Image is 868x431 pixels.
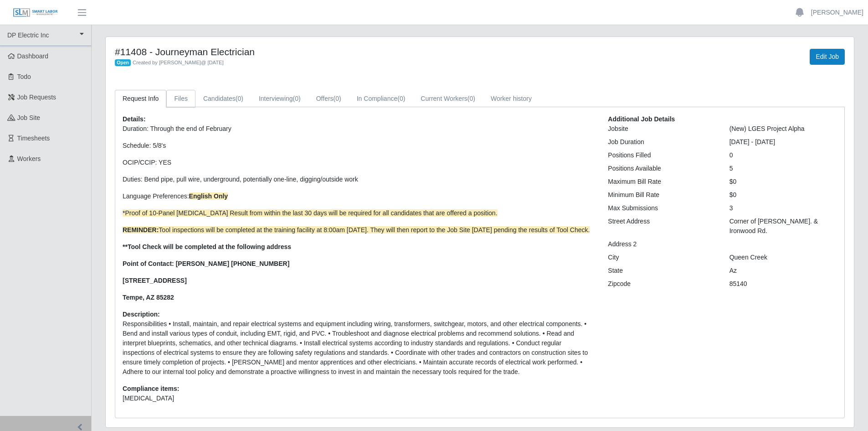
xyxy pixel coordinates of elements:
strong: English Only [189,192,228,200]
a: Interviewing [251,90,308,108]
span: Job Requests [17,93,56,101]
div: $0 [723,177,844,187]
a: Candidates [195,90,251,108]
span: *Proof of 10-Panel [MEDICAL_DATA] Result from within the last 30 days will be required for all ca... [123,209,498,217]
div: Maximum Bill Rate [601,177,722,187]
div: 0 [723,151,844,160]
p: Responsibilities • Install, maintain, and repair electrical systems and equipment including wirin... [123,319,594,377]
h4: #11408 - Journeyman Electrician [115,46,535,57]
div: Az [723,266,844,275]
a: Files [166,90,195,108]
a: Worker history [483,90,539,108]
p: Language Preferences: [123,192,594,201]
span: (0) [293,95,301,102]
div: 3 [723,203,844,213]
a: Offers [308,90,349,108]
div: $0 [723,190,844,200]
span: (0) [334,95,341,102]
b: Description: [123,311,160,318]
b: Additional Job Details [608,115,675,123]
span: Tool inspections will be completed at the training facility at 8:00am [DATE]. They will then repo... [123,226,590,234]
div: Zipcode [601,279,722,289]
div: Corner of [PERSON_NAME]. & Ironwood Rd. [723,217,844,236]
a: In Compliance [349,90,413,108]
span: (0) [467,95,475,102]
div: State [601,266,722,275]
div: 85140 [723,279,844,289]
a: [PERSON_NAME] [811,8,863,17]
b: Details: [123,115,146,123]
div: [DATE] - [DATE] [723,137,844,147]
a: Edit Job [810,49,845,65]
div: Queen Creek [723,253,844,262]
span: Created by [PERSON_NAME] @ [DATE] [133,60,224,65]
p: Duration: Through the end of February [123,124,594,134]
span: (0) [236,95,243,102]
span: (New) LGES Project Alpha [729,125,805,132]
div: Jobsite [601,124,722,134]
li: [MEDICAL_DATA] [123,394,594,403]
div: Address 2 [601,239,722,249]
p: Schedule: 5/8's [123,141,594,151]
span: Dashboard [17,52,49,60]
span: Workers [17,155,41,162]
strong: **Tool Check will be completed at the following address [123,243,291,250]
div: Minimum Bill Rate [601,190,722,200]
a: Request Info [115,90,166,108]
div: 5 [723,164,844,173]
span: (0) [397,95,405,102]
span: Open [115,59,131,67]
span: Todo [17,73,31,80]
strong: Point of Contact: [PERSON_NAME] [PHONE_NUMBER] [123,260,289,267]
p: Duties: Bend pipe, pull wire, underground, potentially one-line, digging/outside work [123,175,594,184]
div: Street Address [601,217,722,236]
div: Job Duration [601,137,722,147]
div: City [601,253,722,262]
div: Positions Filled [601,151,722,160]
img: SLM Logo [13,8,58,18]
strong: [STREET_ADDRESS] [123,277,187,284]
span: Timesheets [17,135,50,142]
div: Positions Available [601,164,722,173]
p: OCIP/CCIP: YES [123,158,594,167]
a: Current Workers [413,90,483,108]
div: Max Submissions [601,203,722,213]
strong: Tempe, AZ 85282 [123,294,174,301]
strong: REMINDER: [123,226,159,234]
b: Compliance items: [123,385,179,392]
span: job site [17,114,41,121]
